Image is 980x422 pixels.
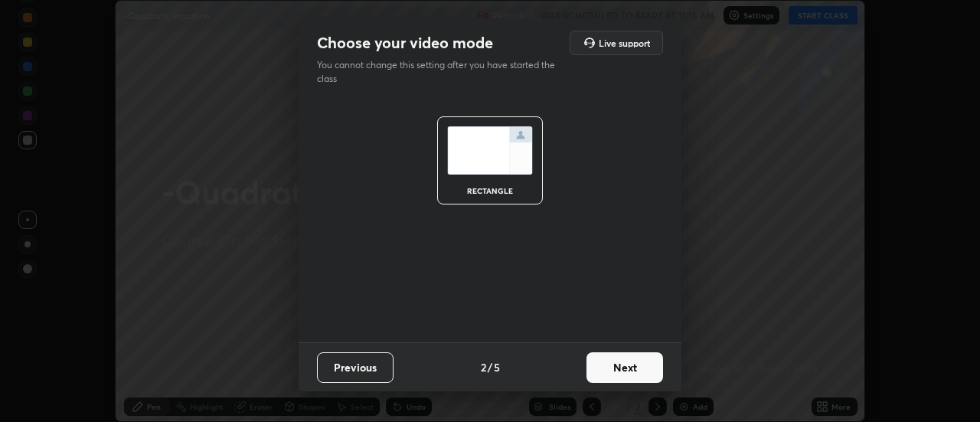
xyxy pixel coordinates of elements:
h4: / [488,359,492,375]
h4: 5 [494,359,500,375]
p: You cannot change this setting after you have started the class [317,58,565,86]
h2: Choose your video mode [317,33,493,53]
img: normalScreenIcon.ae25ed63.svg [447,126,533,175]
h4: 2 [481,359,486,375]
button: Next [586,352,663,383]
div: rectangle [459,187,521,195]
h5: Live support [599,38,650,47]
button: Previous [317,352,394,383]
